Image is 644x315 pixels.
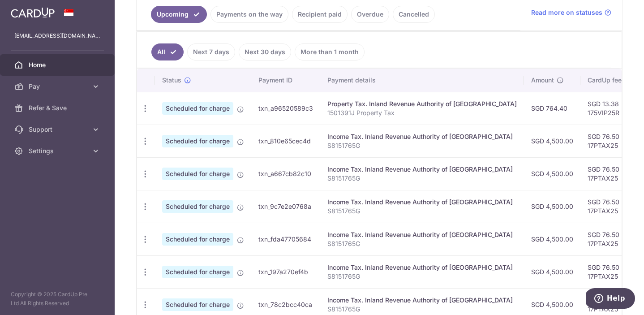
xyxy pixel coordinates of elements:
span: Refer & Save [29,104,88,112]
a: Read more on statuses [531,8,611,17]
td: txn_810e65cec4d [251,125,320,157]
iframe: Opens a widget where you can find more information [586,288,635,311]
a: Overdue [351,6,389,23]
td: SGD 4,500.00 [524,125,580,157]
div: Income Tax. Inland Revenue Authority of [GEOGRAPHIC_DATA] [327,198,517,207]
td: SGD 76.50 17PTAX25 [580,157,639,190]
span: Scheduled for charge [162,102,233,115]
span: Scheduled for charge [162,266,233,278]
a: Payments on the way [210,6,288,23]
p: S8151765G [327,174,517,183]
span: Status [162,76,181,85]
td: SGD 4,500.00 [524,255,580,288]
span: Scheduled for charge [162,168,233,180]
span: Pay [29,82,88,91]
p: S8151765G [327,305,517,314]
td: SGD 76.50 17PTAX25 [580,190,639,223]
div: Income Tax. Inland Revenue Authority of [GEOGRAPHIC_DATA] [327,263,517,272]
p: S8151765G [327,272,517,281]
span: Scheduled for charge [162,298,233,311]
td: SGD 76.50 17PTAX25 [580,125,639,157]
span: Amount [531,76,554,85]
div: Property Tax. Inland Revenue Authority of [GEOGRAPHIC_DATA] [327,99,517,108]
td: SGD 76.50 17PTAX25 [580,223,639,255]
span: Scheduled for charge [162,200,233,213]
td: txn_a96520589c3 [251,92,320,125]
p: 1501391J Property Tax [327,108,517,117]
td: SGD 4,500.00 [524,223,580,255]
span: CardUp fee [588,76,622,85]
a: All [151,43,184,60]
span: Scheduled for charge [162,135,233,147]
a: Next 7 days [187,43,235,60]
a: More than 1 month [295,43,365,60]
a: Recipient paid [292,6,348,23]
td: txn_9c7e2e0768a [251,190,320,223]
td: SGD 13.38 175VIP25R [580,92,639,125]
span: Settings [29,147,88,155]
td: txn_197a270ef4b [251,255,320,288]
span: Scheduled for charge [162,233,233,246]
img: CardUp [11,7,55,18]
td: SGD 4,500.00 [524,190,580,223]
span: Home [29,60,88,69]
td: SGD 764.40 [524,92,580,125]
a: Next 30 days [239,43,291,60]
td: txn_a667cb82c10 [251,157,320,190]
a: Cancelled [393,6,435,23]
p: S8151765G [327,207,517,216]
p: S8151765G [327,239,517,248]
td: SGD 76.50 17PTAX25 [580,255,639,288]
div: Income Tax. Inland Revenue Authority of [GEOGRAPHIC_DATA] [327,132,517,141]
div: Income Tax. Inland Revenue Authority of [GEOGRAPHIC_DATA] [327,296,517,305]
th: Payment details [320,69,524,92]
a: Upcoming [151,6,207,23]
th: Payment ID [251,69,320,92]
div: Income Tax. Inland Revenue Authority of [GEOGRAPHIC_DATA] [327,165,517,174]
span: Support [29,125,88,134]
span: Read more on statuses [531,8,602,17]
p: S8151765G [327,141,517,150]
td: txn_fda47705684 [251,223,320,255]
p: [EMAIL_ADDRESS][DOMAIN_NAME] [14,31,100,40]
div: Income Tax. Inland Revenue Authority of [GEOGRAPHIC_DATA] [327,230,517,239]
td: SGD 4,500.00 [524,157,580,190]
